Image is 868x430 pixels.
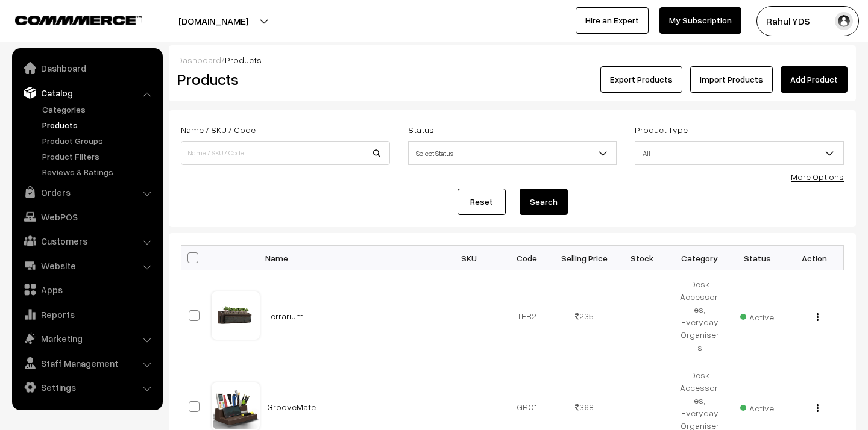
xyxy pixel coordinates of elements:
img: user [835,12,853,30]
a: Import Products [690,66,773,93]
button: [DOMAIN_NAME] [136,6,291,36]
a: Categories [39,103,159,116]
input: Name / SKU / Code [181,141,390,165]
td: TER2 [498,270,556,361]
a: COMMMERCE [15,12,121,26]
a: Apps [15,279,159,301]
a: Customers [15,230,159,252]
td: Desk Accessories, Everyday Organisers [671,270,729,361]
img: COMMMERCE [15,16,142,25]
a: More Options [791,172,844,182]
a: Catalog [15,82,159,104]
a: WebPOS [15,206,159,228]
th: SKU [441,246,498,270]
td: - [613,270,671,361]
span: Products [225,55,262,65]
th: Name [260,246,441,270]
a: Terrarium [267,311,304,321]
a: Marketing [15,328,159,349]
th: Code [498,246,556,270]
a: Add Product [781,66,848,93]
label: Name / SKU / Code [181,123,256,136]
td: - [441,270,498,361]
a: GrooveMate [267,402,316,412]
th: Stock [613,246,671,270]
img: Menu [817,404,819,412]
a: Settings [15,376,159,398]
span: Select Status [408,141,617,165]
span: Active [740,308,774,323]
label: Status [408,123,434,136]
a: Reports [15,304,159,325]
th: Selling Price [556,246,614,270]
a: My Subscription [659,7,741,34]
a: Orders [15,181,159,203]
span: Active [740,399,774,414]
td: 235 [556,270,614,361]
a: Product Filters [39,150,159,163]
span: Select Status [409,143,617,164]
label: Product Type [635,123,688,136]
button: Rahul YDS [756,6,859,36]
th: Category [671,246,729,270]
button: Search [520,189,568,215]
button: Export Products [600,66,682,93]
img: Menu [817,313,819,321]
a: Dashboard [15,57,159,79]
a: Product Groups [39,134,159,147]
th: Action [786,246,844,270]
a: Reviews & Ratings [39,166,159,178]
a: Hire an Expert [576,7,649,34]
th: Status [728,246,786,270]
a: Dashboard [177,55,221,65]
h2: Products [177,70,389,89]
a: Reset [458,189,506,215]
span: All [635,141,844,165]
a: Staff Management [15,352,159,374]
span: All [635,143,843,164]
a: Products [39,119,159,131]
a: Website [15,255,159,276]
div: / [177,54,848,66]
